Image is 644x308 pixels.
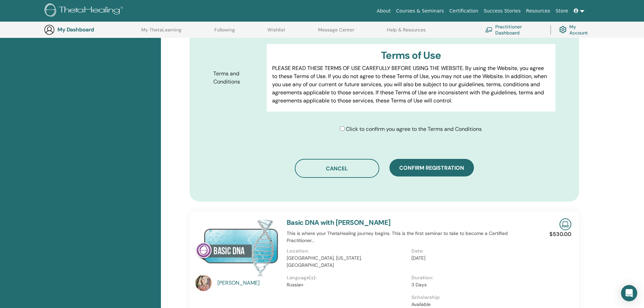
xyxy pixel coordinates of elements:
p: Date: [411,247,532,255]
a: Resources [523,5,553,17]
p: [GEOGRAPHIC_DATA], [US_STATE], [GEOGRAPHIC_DATA] [287,255,407,269]
p: Location: [287,247,407,255]
p: [DATE] [411,255,532,262]
p: Scholarship: [411,294,532,301]
a: My ThetaLearning [141,27,182,38]
p: Language(s): [287,274,407,281]
span: Confirm registration [399,164,464,171]
img: Live Online Seminar [559,218,571,230]
a: [PERSON_NAME] [217,279,280,287]
span: Click to confirm you agree to the Terms and Conditions [346,125,482,133]
a: Message Center [318,27,354,38]
h3: My Dashboard [57,26,125,33]
img: cog.svg [559,24,567,35]
p: This is where your ThetaHealing journey begins. This is the first seminar to take to become a Cer... [287,230,536,244]
label: Terms and Conditions [208,67,267,88]
p: 3 Days [411,281,532,288]
a: Courses & Seminars [393,5,447,17]
span: Cancel [326,165,348,172]
a: Following [214,27,235,38]
p: Russian [287,281,407,288]
p: Duration: [411,274,532,281]
img: chalkboard-teacher.svg [485,27,493,32]
a: Success Stories [481,5,523,17]
a: Help & Resources [387,27,426,38]
a: Certification [447,5,481,17]
img: default.jpg [195,275,212,291]
a: Practitioner Dashboard [485,22,542,37]
p: Lor IpsumDolorsi.ame Cons adipisci elits do eiusm tem incid, utl etdol, magnaali eni adminimve qu... [272,110,550,208]
button: Cancel [295,159,379,178]
img: Basic DNA [195,218,279,277]
p: Available [411,301,532,308]
img: generic-user-icon.jpg [44,24,55,35]
p: PLEASE READ THESE TERMS OF USE CAREFULLY BEFORE USING THE WEBSITE. By using the Website, you agre... [272,64,550,105]
button: Confirm registration [389,159,474,176]
img: logo.png [45,3,125,19]
p: $530.00 [549,230,571,238]
h3: Terms of Use [272,49,550,62]
a: Wishlist [267,27,285,38]
a: Basic DNA with [PERSON_NAME] [287,218,391,227]
a: My Account [559,22,593,37]
a: Store [553,5,571,17]
div: Open Intercom Messenger [621,285,637,301]
a: About [374,5,393,17]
